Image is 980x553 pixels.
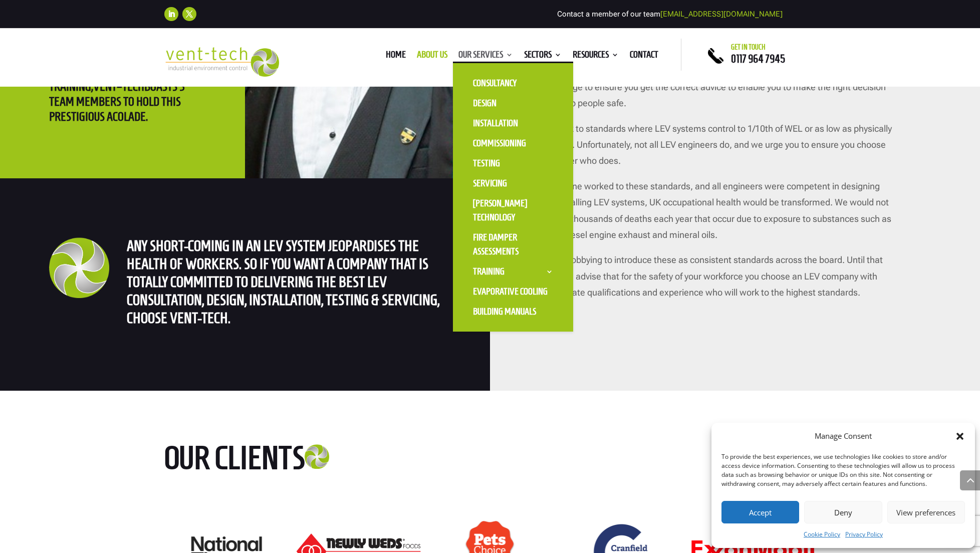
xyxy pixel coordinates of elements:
a: Building Manuals [463,302,563,322]
span: – [117,80,122,93]
a: Training [463,261,563,282]
span: TECH [122,80,144,93]
a: Evaporative Cooling [463,282,563,302]
p: If everyone worked to these standards, and all engineers were competent in designing and installi... [539,178,892,252]
a: Follow on LinkedIn [164,7,178,21]
button: Deny [804,501,882,523]
button: Accept [721,501,799,523]
img: 2023-09-27T08_35_16.549ZVENT-TECH---Clear-background [164,47,279,77]
a: Contact [630,51,658,62]
span: Any short-coming in an LEV system jeopardises the health of workers. So if you want a company tha... [127,237,439,326]
h2: Our clients [164,441,380,480]
a: Installation [463,113,563,133]
a: Follow on X [182,7,196,21]
span: Get in touch [731,43,766,51]
span: BOASTS 3 TEAM MEMBERS TO HOLD THIS PRESTIGIOUS ACOLADE. [49,80,185,123]
a: Commissioning [463,133,563,153]
a: Fire Damper Assessments [463,227,563,261]
span: VENT [93,80,117,93]
a: Home [386,51,406,62]
p: We work to standards where LEV systems control to 1/10th of WEL or as low as physically possible.... [539,121,892,178]
span: Contact a member of our team [557,10,783,19]
a: Privacy Policy [845,528,883,540]
a: Cookie Policy [804,528,840,540]
div: To provide the best experiences, we use technologies like cookies to store and/or access device i... [721,452,964,488]
a: [EMAIL_ADDRESS][DOMAIN_NAME] [660,10,783,19]
a: Consultancy [463,73,563,93]
a: 0117 964 7945 [731,53,785,65]
a: Our Services [458,51,513,62]
a: [PERSON_NAME] Technology [463,193,563,227]
a: Design [463,93,563,113]
a: About us [417,51,447,62]
a: Sectors [524,51,562,62]
p: We are lobbying to introduce these as consistent standards across the board. Until that time, we ... [539,252,892,301]
a: Testing [463,153,563,173]
a: Resources [573,51,619,62]
div: Manage Consent [815,430,872,442]
a: Servicing [463,173,563,193]
button: View preferences [887,501,965,523]
div: Close dialog [955,431,965,441]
